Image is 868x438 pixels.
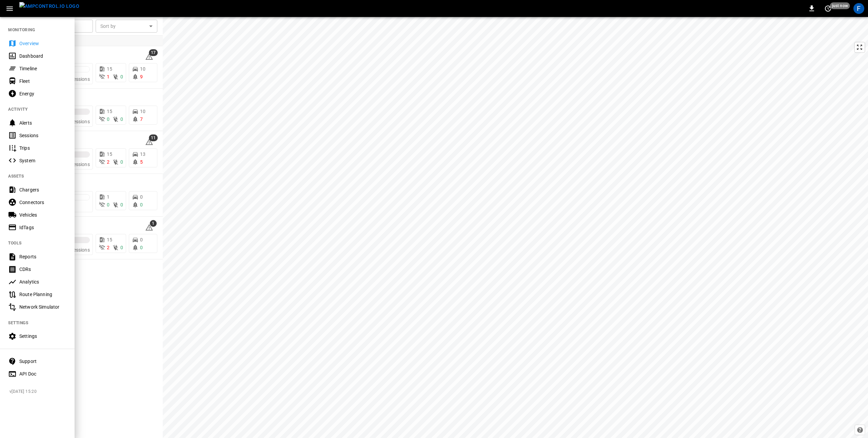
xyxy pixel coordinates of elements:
[19,199,66,206] div: Connectors
[19,253,66,260] div: Reports
[823,3,833,14] button: set refresh interval
[19,186,66,193] div: Chargers
[19,145,66,151] div: Trips
[19,370,66,377] div: API Doc
[19,291,66,298] div: Route Planning
[19,2,79,11] img: ampcontrol.io logo
[19,40,66,47] div: Overview
[19,53,66,59] div: Dashboard
[830,2,850,9] span: just now
[853,3,864,14] div: profile-icon
[19,78,66,85] div: Fleet
[19,278,66,285] div: Analytics
[9,388,69,395] span: v [DATE] 15:20
[19,132,66,139] div: Sessions
[19,212,66,218] div: Vehicles
[19,333,66,340] div: Settings
[19,358,66,365] div: Support
[19,157,66,164] div: System
[19,266,66,273] div: CDRs
[19,120,66,126] div: Alerts
[19,65,66,72] div: Timeline
[19,304,66,310] div: Network Simulator
[19,90,66,97] div: Energy
[19,224,66,231] div: IdTags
